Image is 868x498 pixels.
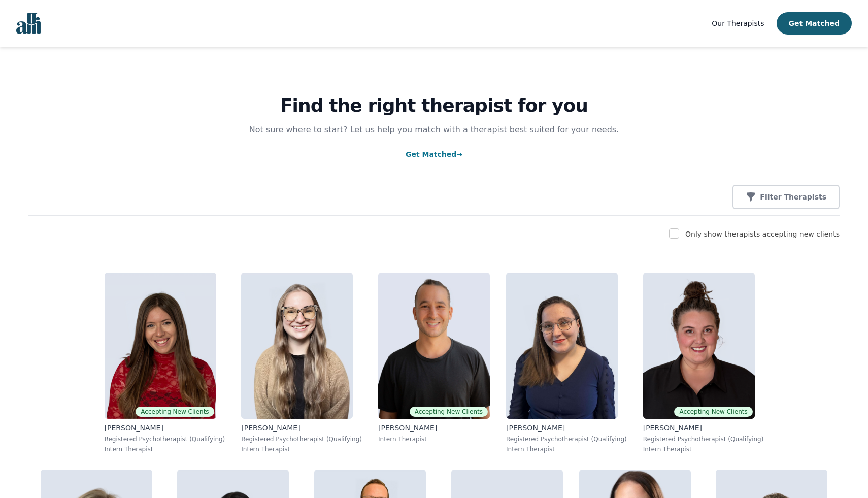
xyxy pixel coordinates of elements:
[105,435,225,443] p: Registered Psychotherapist (Qualifying)
[674,407,752,417] span: Accepting New Clients
[105,273,216,419] img: Alisha_Levine
[378,435,490,443] p: Intern Therapist
[456,150,462,158] span: →
[685,230,840,238] label: Only show therapists accepting new clients
[760,192,826,202] p: Filter Therapists
[233,264,370,461] a: Faith_Woodley[PERSON_NAME]Registered Psychotherapist (Qualifying)Intern Therapist
[241,435,362,443] p: Registered Psychotherapist (Qualifying)
[410,407,488,417] span: Accepting New Clients
[506,435,627,443] p: Registered Psychotherapist (Qualifying)
[506,423,627,433] p: [PERSON_NAME]
[239,124,629,136] p: Not sure where to start? Let us help you match with a therapist best suited for your needs.
[732,185,840,209] button: Filter Therapists
[136,407,214,417] span: Accepting New Clients
[96,264,233,461] a: Alisha_LevineAccepting New Clients[PERSON_NAME]Registered Psychotherapist (Qualifying)Intern Ther...
[506,445,627,453] p: Intern Therapist
[241,273,353,419] img: Faith_Woodley
[777,12,852,35] button: Get Matched
[105,445,225,453] p: Intern Therapist
[712,19,764,27] span: Our Therapists
[16,13,41,34] img: alli logo
[643,423,764,433] p: [PERSON_NAME]
[378,273,490,419] img: Kavon_Banejad
[241,423,362,433] p: [PERSON_NAME]
[643,435,764,443] p: Registered Psychotherapist (Qualifying)
[643,273,755,419] img: Janelle_Rushton
[506,273,618,419] img: Vanessa_McCulloch
[370,264,498,461] a: Kavon_BanejadAccepting New Clients[PERSON_NAME]Intern Therapist
[635,264,772,461] a: Janelle_RushtonAccepting New Clients[PERSON_NAME]Registered Psychotherapist (Qualifying)Intern Th...
[105,423,225,433] p: [PERSON_NAME]
[241,445,362,453] p: Intern Therapist
[643,445,764,453] p: Intern Therapist
[498,264,635,461] a: Vanessa_McCulloch[PERSON_NAME]Registered Psychotherapist (Qualifying)Intern Therapist
[406,150,462,158] a: Get Matched
[28,95,840,116] h1: Find the right therapist for you
[378,423,490,433] p: [PERSON_NAME]
[712,17,764,29] a: Our Therapists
